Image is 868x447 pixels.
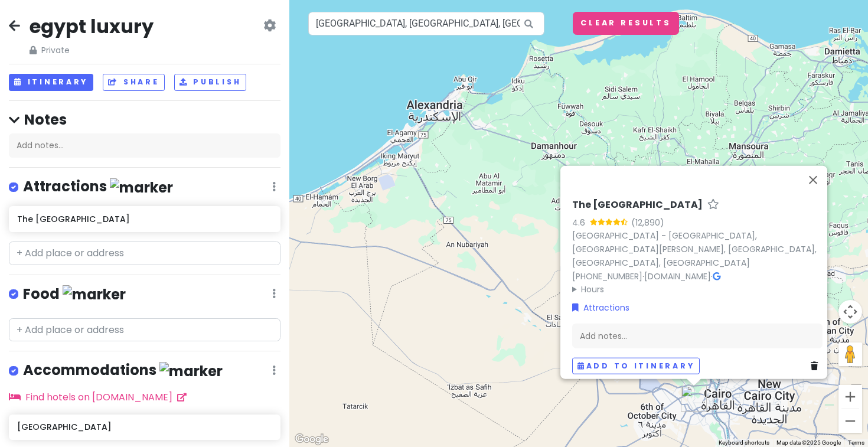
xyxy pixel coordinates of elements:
div: · · [572,198,823,296]
a: Find hotels on [DOMAIN_NAME] [9,390,187,404]
button: Map camera controls [838,300,862,324]
button: Clear Results [573,12,679,35]
input: + Add place or address [9,318,280,342]
a: [DOMAIN_NAME] [644,270,711,282]
a: Delete place [811,359,823,372]
h4: Accommodations [23,361,223,380]
a: Attractions [572,301,629,314]
span: Map data ©2025 Google [776,439,841,446]
button: Zoom in [838,385,862,409]
div: Add notes... [9,133,280,158]
i: Google Maps [713,272,720,280]
h2: egypt luxury [30,14,154,39]
summary: Hours [572,283,823,296]
div: The Grand Egyptian Museum [681,386,707,412]
img: Google [292,432,331,447]
button: Close [799,165,827,194]
h6: The [GEOGRAPHIC_DATA] [17,214,272,224]
button: Publish [174,74,247,91]
h4: Notes [9,110,280,129]
button: Keyboard shortcuts [719,439,769,447]
img: marker [110,178,173,197]
div: (12,890) [631,216,664,229]
span: Private [30,44,154,57]
a: Star place [707,198,719,211]
a: Terms (opens in new tab) [848,439,864,446]
button: Share [103,74,164,91]
input: + Add place or address [9,242,280,265]
div: 4.6 [572,216,590,229]
img: marker [63,285,126,304]
button: Itinerary [9,74,93,91]
h4: Food [23,285,126,304]
h4: Attractions [23,177,173,197]
a: Open this area in Google Maps (opens a new window) [292,432,331,447]
button: Zoom out [838,409,862,433]
button: Add to itinerary [572,357,700,374]
h6: The [GEOGRAPHIC_DATA] [572,198,703,211]
h6: [GEOGRAPHIC_DATA] [17,422,272,432]
input: Search a place [308,12,544,35]
button: Drag Pegman onto the map to open Street View [838,342,862,366]
img: marker [159,362,223,380]
a: [PHONE_NUMBER] [572,270,642,282]
a: [GEOGRAPHIC_DATA] - [GEOGRAPHIC_DATA], [GEOGRAPHIC_DATA][PERSON_NAME], [GEOGRAPHIC_DATA], [GEOGRA... [572,229,817,268]
div: Add notes... [572,323,823,348]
